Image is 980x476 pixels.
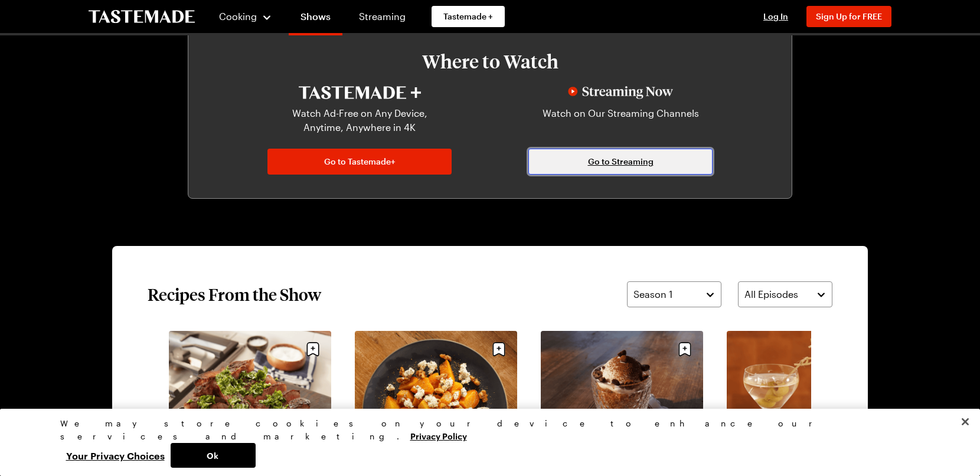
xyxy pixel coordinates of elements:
button: Save recipe [302,338,324,360]
a: To Tastemade Home Page [89,10,195,24]
span: Log In [763,11,788,21]
span: Tastemade + [443,11,493,22]
button: All Episodes [738,281,832,307]
a: Shows [289,2,342,35]
button: Log In [752,11,799,22]
span: Season 1 [633,287,672,301]
button: Ok [171,443,256,468]
div: Privacy [60,417,910,468]
a: Go to Streaming [528,149,713,175]
button: Your Privacy Choices [60,443,171,468]
a: Go to Tastemade+ [267,149,452,175]
button: Save recipe [488,338,510,360]
a: More information about your privacy, opens in a new tab [410,430,467,441]
h2: Recipes From the Show [148,284,321,305]
img: Streaming [568,86,673,99]
span: Go to Tastemade+ [324,156,396,168]
h3: Where to Watch [224,51,756,72]
p: Watch on Our Streaming Channels [535,106,705,134]
a: Tastemade + [432,6,505,27]
button: Sign Up for FREE [806,6,891,27]
button: Save recipe [674,338,696,360]
button: Cooking [218,2,272,31]
img: Tastemade+ [299,86,421,99]
span: Go to Streaming [588,156,654,168]
span: All Episodes [744,287,798,301]
button: Season 1 [627,281,721,307]
button: Close [952,409,978,435]
p: Watch Ad-Free on Any Device, Anytime, Anywhere in 4K [275,106,445,134]
span: Sign Up for FREE [816,11,882,21]
div: We may store cookies on your device to enhance our services and marketing. [60,417,910,443]
span: Cooking [219,11,257,22]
